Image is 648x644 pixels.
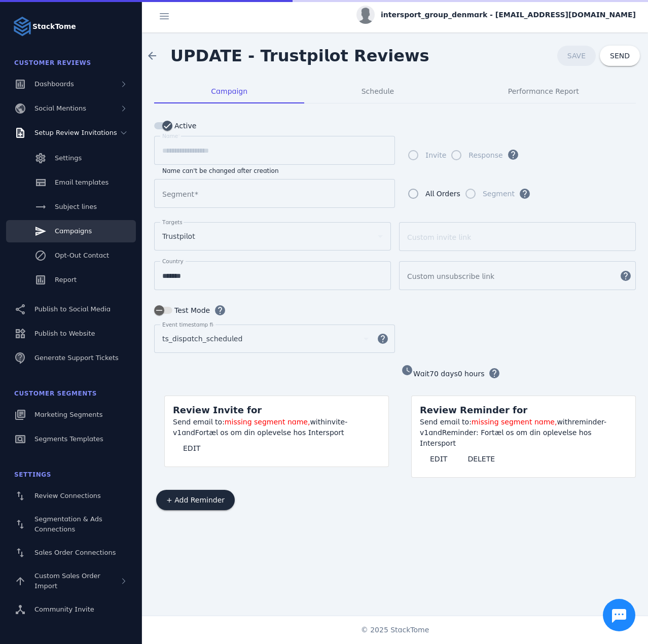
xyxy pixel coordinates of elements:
button: EDIT [420,449,457,469]
mat-label: Name [162,133,178,139]
mat-label: Custom unsubscribe link [407,272,494,280]
img: Logo image [12,16,32,37]
a: Sales Order Connections [6,542,136,564]
a: Marketing Segments [6,404,136,426]
span: 70 days [429,370,458,378]
span: Customer Reviews [14,59,91,66]
span: intersport_group_denmark - [EMAIL_ADDRESS][DOMAIN_NAME] [381,10,636,20]
span: Send email to: [420,418,472,426]
button: intersport_group_denmark - [EMAIL_ADDRESS][DOMAIN_NAME] [356,6,636,24]
a: Segmentation & Ads Connections [6,509,136,540]
a: Opt-Out Contact [6,244,136,267]
span: Segmentation & Ads Connections [34,515,102,533]
span: EDIT [183,445,200,452]
mat-label: Custom invite link [407,233,471,241]
a: Segments Templates [6,428,136,450]
span: Campaign [211,88,247,95]
span: missing segment name, [472,418,557,426]
button: + Add Reminder [156,490,235,510]
span: EDIT [430,455,447,462]
mat-label: Event timestamp field [162,321,221,328]
span: 0 hours [458,370,485,378]
span: Social Mentions [34,104,86,112]
span: DELETE [467,455,495,462]
div: invite-v1 Fortæl os om din oplevelse hos Intersport [173,417,380,438]
a: Report [6,269,136,291]
span: Segments Templates [34,435,103,443]
span: Customer Segments [14,390,97,397]
a: Subject lines [6,196,136,218]
label: Response [466,149,502,161]
span: Generate Support Tickets [34,354,119,362]
span: ts_dispatch_scheduled [162,333,242,345]
span: Settings [14,471,51,478]
a: Settings [6,147,136,169]
button: DELETE [457,449,505,469]
span: and [428,428,442,437]
span: UPDATE - Trustpilot Reviews [170,46,429,65]
mat-label: Country [162,258,184,264]
span: Publish to Website [34,330,95,337]
span: Schedule [362,88,394,95]
span: and [182,428,195,437]
button: SEND [600,46,640,66]
mat-hint: Name can't be changed after creation [162,165,279,175]
span: missing segment name, [225,418,310,426]
span: Custom Sales Order Import [34,572,100,590]
span: Trustpilot [162,230,195,242]
span: Review Invite for [173,405,262,415]
strong: StackTome [32,21,76,32]
mat-label: Segment [162,190,194,198]
a: Review Connections [6,485,136,507]
a: Publish to Website [6,323,136,345]
span: Dashboards [34,80,74,88]
span: with [310,418,325,426]
mat-icon: help [371,333,395,345]
button: EDIT [173,438,210,458]
span: Publish to Social Media [34,305,111,313]
span: + Add Reminder [166,496,225,504]
span: Campaigns [55,227,92,235]
span: Review Connections [34,492,101,499]
span: Review Reminder for [420,405,527,415]
span: SEND [610,52,630,59]
span: Report [55,276,77,283]
span: Email templates [55,178,109,186]
span: Community Invite [34,605,94,613]
a: Campaigns [6,220,136,242]
span: Send email to: [173,418,225,426]
label: Segment [481,188,515,200]
label: Invite [423,149,446,161]
span: Performance Report [508,88,579,95]
div: All Orders [425,188,460,200]
a: Generate Support Tickets [6,347,136,369]
span: Setup Review Invitations [34,129,117,136]
mat-icon: watch_later [401,364,413,376]
input: Country [162,270,383,282]
span: Marketing Segments [34,411,102,418]
span: Sales Order Connections [34,549,116,556]
label: Test Mode [172,304,210,316]
span: © 2025 StackTome [361,625,429,635]
a: Email templates [6,171,136,194]
mat-label: Targets [162,219,183,225]
span: with [557,418,572,426]
span: Opt-Out Contact [55,252,109,259]
a: Publish to Social Media [6,298,136,320]
span: Wait [413,370,429,378]
span: Settings [55,154,82,162]
div: reminder-v1 Reminder: Fortæl os om din oplevelse hos Intersport [420,417,627,449]
img: profile.jpg [356,6,375,24]
label: Active [172,120,196,132]
a: Community Invite [6,598,136,621]
input: Segment [162,188,387,200]
span: Subject lines [55,203,97,210]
